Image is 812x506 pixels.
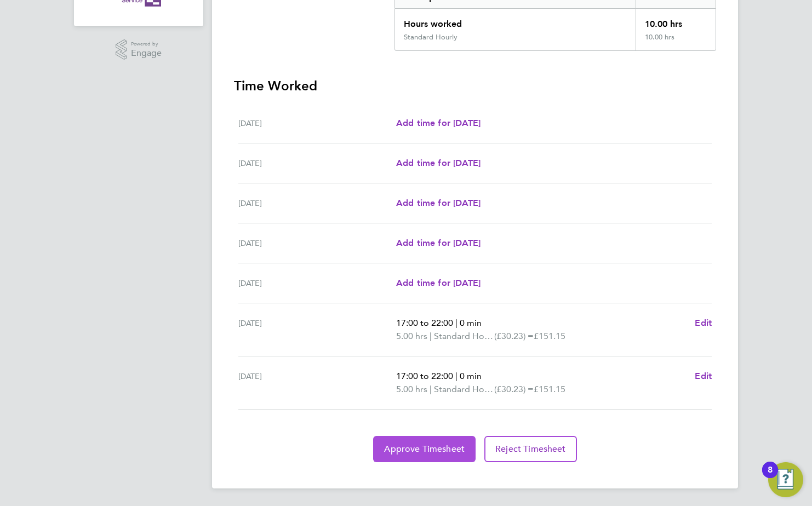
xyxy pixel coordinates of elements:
div: [DATE] [238,117,396,130]
span: Add time for [DATE] [396,198,481,208]
span: 0 min [460,318,482,328]
span: Add time for [DATE] [396,238,481,248]
span: 5.00 hrs [396,331,427,341]
span: Standard Hourly [434,383,494,396]
h3: Time Worked [234,77,716,95]
span: (£30.23) = [494,384,534,394]
div: [DATE] [238,370,396,396]
span: 17:00 to 22:00 [396,371,453,381]
div: [DATE] [238,197,396,210]
span: Approve Timesheet [384,444,465,455]
span: | [430,331,432,341]
div: [DATE] [238,157,396,170]
a: Edit [695,317,712,330]
a: Add time for [DATE] [396,277,481,290]
a: Add time for [DATE] [396,237,481,250]
span: Add time for [DATE] [396,278,481,288]
span: (£30.23) = [494,331,534,341]
span: Powered by [131,39,162,49]
span: Engage [131,49,162,58]
button: Approve Timesheet [373,436,476,462]
span: | [430,384,432,394]
div: [DATE] [238,237,396,250]
div: Hours worked [395,9,636,33]
div: [DATE] [238,277,396,290]
button: Reject Timesheet [484,436,577,462]
div: Standard Hourly [404,33,458,42]
span: 17:00 to 22:00 [396,318,453,328]
span: £151.15 [534,331,565,341]
a: Add time for [DATE] [396,157,481,170]
button: Open Resource Center, 8 new notifications [768,462,803,497]
span: 5.00 hrs [396,384,427,394]
a: Add time for [DATE] [396,117,481,130]
a: Edit [695,370,712,383]
span: | [455,371,458,381]
a: Add time for [DATE] [396,197,481,210]
span: Edit [695,371,712,381]
span: £151.15 [534,384,565,394]
div: 10.00 hrs [636,33,716,50]
div: 10.00 hrs [636,9,716,33]
span: Add time for [DATE] [396,118,481,128]
div: [DATE] [238,317,396,343]
span: 0 min [460,371,482,381]
a: Powered byEngage [116,39,162,60]
span: Edit [695,318,712,328]
span: Standard Hourly [434,330,494,343]
span: Add time for [DATE] [396,158,481,168]
span: Reject Timesheet [495,444,566,455]
div: 8 [768,470,773,484]
span: | [455,318,458,328]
